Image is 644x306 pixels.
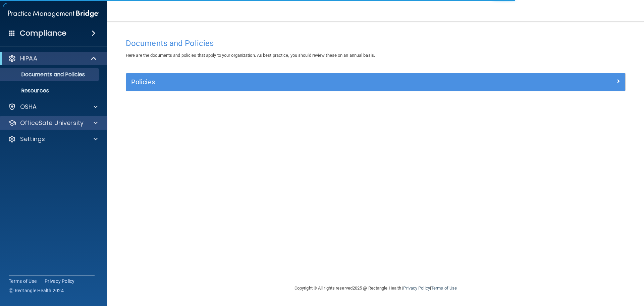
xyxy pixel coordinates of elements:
p: OSHA [20,103,37,111]
p: OfficeSafe University [20,119,84,127]
p: HIPAA [20,54,37,62]
h4: Compliance [20,29,66,38]
a: HIPAA [8,54,97,62]
p: Documents and Policies [4,71,96,78]
span: Here are the documents and policies that apply to your organization. As best practice, you should... [126,53,375,58]
a: Terms of Use [9,278,37,285]
a: Policies [131,77,620,87]
a: OfficeSafe University [8,119,98,127]
a: Privacy Policy [403,286,430,291]
img: PMB logo [8,7,99,20]
p: Settings [20,135,45,143]
h4: Documents and Policies [126,39,626,48]
a: Terms of Use [431,286,457,291]
a: Privacy Policy [45,278,75,285]
a: Settings [8,135,98,143]
a: OSHA [8,103,98,111]
h5: Policies [131,78,495,86]
p: Resources [4,87,96,94]
div: Copyright © All rights reserved 2025 @ Rectangle Health | | [253,277,498,299]
span: Ⓒ Rectangle Health 2024 [9,287,64,294]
